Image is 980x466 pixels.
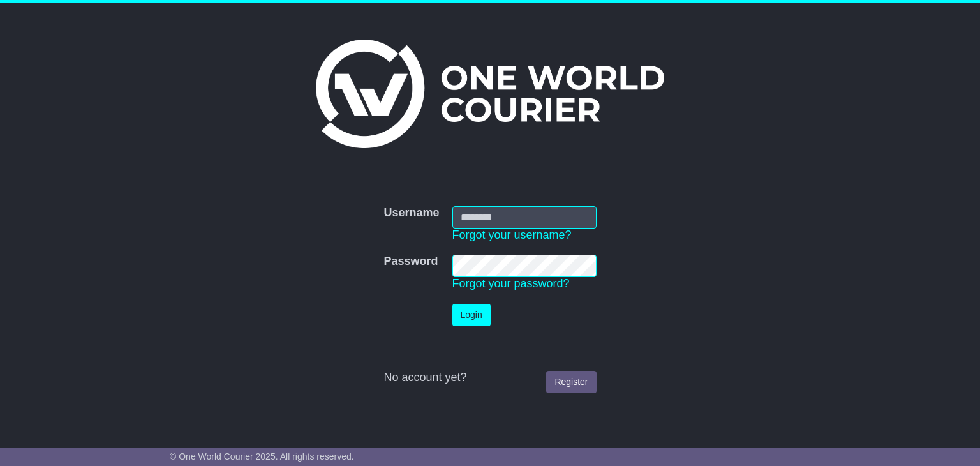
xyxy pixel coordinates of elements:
[383,206,439,220] label: Username
[383,255,438,269] label: Password
[452,277,570,290] a: Forgot your password?
[452,304,491,326] button: Login
[383,371,596,385] div: No account yet?
[170,451,354,462] span: © One World Courier 2025. All rights reserved.
[452,229,572,241] a: Forgot your username?
[546,371,596,393] a: Register
[316,40,664,148] img: One World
